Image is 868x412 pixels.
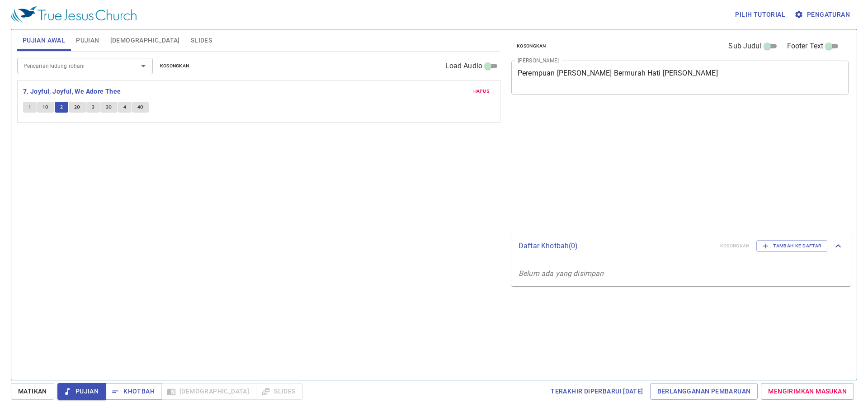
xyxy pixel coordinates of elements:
[110,35,180,46] span: [DEMOGRAPHIC_DATA]
[11,6,137,23] img: True Jesus Church
[735,9,785,20] span: Pilih tutorial
[445,61,483,71] span: Load Audio
[160,62,189,70] span: Kosongkan
[92,103,94,111] span: 3
[118,102,132,113] button: 4
[76,35,99,46] span: Pujian
[74,103,80,111] span: 2C
[100,102,118,113] button: 3C
[518,69,842,86] textarea: Perempuan [PERSON_NAME] Bermurah Hati [PERSON_NAME]
[511,231,851,261] div: Daftar Khotbah(0)KosongkanTambah ke Daftar
[473,87,490,95] span: Hapus
[796,9,850,20] span: Pengaturan
[547,383,646,400] a: Terakhir Diperbarui [DATE]
[11,383,54,400] button: Matikan
[113,386,155,397] span: Khotbah
[23,35,65,46] span: Pujian Awal
[28,103,31,111] span: 1
[650,383,758,400] a: Berlangganan Pembaruan
[519,269,604,278] i: Belum ada yang disimpan
[787,41,824,52] span: Footer Text
[23,102,37,113] button: 1
[69,102,86,113] button: 2C
[793,6,854,23] button: Pengaturan
[137,60,150,72] button: Open
[106,103,112,111] span: 3C
[105,383,162,400] button: Khotbah
[756,240,827,252] button: Tambah ke Daftar
[768,386,847,397] span: Mengirimkan Masukan
[65,386,99,397] span: Pujian
[519,241,713,251] p: Daftar Khotbah ( 0 )
[508,104,782,227] iframe: from-child
[517,42,546,50] span: Kosongkan
[57,383,106,400] button: Pujian
[511,41,552,52] button: Kosongkan
[468,86,495,97] button: Hapus
[60,103,63,111] span: 2
[137,103,144,111] span: 4C
[657,386,751,397] span: Berlangganan Pembaruan
[155,61,195,71] button: Kosongkan
[761,383,854,400] a: Mengirimkan Masukan
[23,86,121,97] b: 7. Joyful, Joyful, We Adore Thee
[551,386,643,397] span: Terakhir Diperbarui [DATE]
[55,102,68,113] button: 2
[191,35,212,46] span: Slides
[23,86,123,97] button: 7. Joyful, Joyful, We Adore Thee
[728,41,761,52] span: Sub Judul
[132,102,149,113] button: 4C
[86,102,100,113] button: 3
[123,103,126,111] span: 4
[37,102,54,113] button: 1C
[18,386,47,397] span: Matikan
[762,242,821,250] span: Tambah ke Daftar
[42,103,49,111] span: 1C
[731,6,789,23] button: Pilih tutorial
